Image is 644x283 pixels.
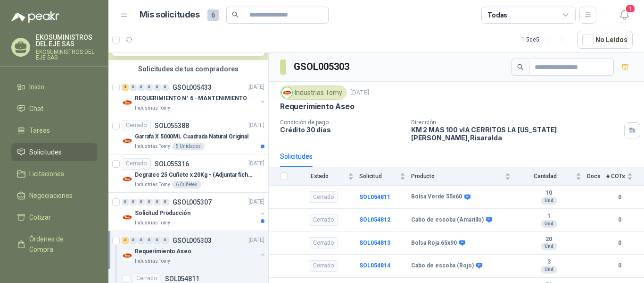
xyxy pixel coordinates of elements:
p: SOL054811 [165,275,199,282]
p: Industrias Tomy [135,143,170,150]
p: Degratec 25 Cuñete x 20Kg - (Adjuntar ficha técnica) [135,171,252,180]
span: 1 [625,4,636,13]
div: 0 [122,199,129,206]
div: 0 [162,237,169,244]
div: Und [541,197,557,205]
div: Industrias Tomy [280,86,347,100]
p: SOL055316 [155,161,189,167]
div: 0 [146,84,153,91]
span: Solicitud [359,173,398,180]
div: 0 [130,84,137,91]
b: 0 [606,215,633,224]
th: Estado [293,167,359,186]
a: SOL054813 [359,240,390,246]
span: Tareas [29,125,50,136]
div: Cerrado [309,214,338,226]
p: Garrafa X 5000ML Cuadrada Natural Original [135,132,248,141]
p: Requerimiento Aseo [135,247,191,256]
div: 0 [130,199,137,206]
img: Company Logo [122,135,133,146]
img: Company Logo [282,87,292,98]
b: 0 [606,239,633,248]
h3: GSOL005303 [294,60,351,74]
b: Cabo de escoba (Amarillo) [411,216,484,224]
div: 0 [146,199,153,206]
span: # COTs [606,173,625,180]
b: 0 [606,193,633,202]
p: [DATE] [248,236,264,245]
div: 0 [162,199,169,206]
a: Órdenes de Compra [11,230,97,258]
a: 4 0 0 0 0 0 GSOL005433[DATE] Company LogoREQUERIMIENTO N° 6 - MANTENIMIENTOIndustrias Tomy [122,82,266,112]
a: Licitaciones [11,165,97,183]
b: Bolsa Verde 55x60 [411,193,462,201]
p: Industrias Tomy [135,219,170,227]
p: [DATE] [248,121,264,130]
a: SOL054812 [359,216,390,223]
a: SOL054811 [359,194,390,200]
div: 2 [122,237,129,244]
a: Solicitudes [11,143,97,161]
th: Docs [587,167,606,186]
span: Cantidad [516,173,574,180]
b: SOL054814 [359,262,390,269]
a: 0 0 0 0 0 0 GSOL005307[DATE] Company LogoSolicitud ProducciónIndustrias Tomy [122,197,266,227]
p: EKOSUMINISTROS DEL EJE SAS [36,34,97,47]
b: 3 [516,258,581,266]
div: Und [541,243,557,250]
p: [DATE] [248,159,264,168]
div: Cerrado [309,260,338,272]
div: Cerrado [309,237,338,249]
p: [DATE] [248,83,264,92]
span: Chat [29,103,43,114]
span: search [517,64,524,70]
div: Und [541,266,557,274]
p: SOL055388 [155,122,189,129]
a: CerradoSOL055316[DATE] Company LogoDegratec 25 Cuñete x 20Kg - (Adjuntar ficha técnica)Industrias... [108,154,268,193]
div: 0 [138,84,145,91]
p: Industrias Tomy [135,104,170,112]
p: GSOL005303 [173,237,212,244]
p: KM 2 MAS 100 vIA CERRITOS LA [US_STATE] [PERSON_NAME] , Risaralda [411,126,620,142]
div: Und [541,220,557,228]
div: 0 [154,199,161,206]
span: Órdenes de Compra [29,234,88,255]
div: Cerrado [122,158,151,170]
th: Solicitud [359,167,411,186]
p: Dirección [411,119,620,126]
div: Cerrado [309,191,338,203]
a: 2 0 0 0 0 0 GSOL005303[DATE] Company LogoRequerimiento AseoIndustrias Tomy [122,235,266,265]
div: 0 [138,199,145,206]
span: search [232,11,239,18]
img: Company Logo [122,97,133,108]
p: Solicitud Producción [135,209,190,218]
th: Producto [411,167,516,186]
p: [DATE] [350,88,369,97]
b: Cabo de escoba (Rojo) [411,262,474,270]
button: No Leídos [577,31,633,49]
span: Inicio [29,82,44,92]
div: Cerrado [122,120,151,131]
span: Negociaciones [29,190,73,201]
button: 1 [616,7,633,24]
div: Solicitudes de tus compradores [108,60,268,78]
th: # COTs [606,167,644,186]
div: 0 [146,237,153,244]
div: 1 - 5 de 5 [521,32,570,47]
a: Chat [11,100,97,118]
span: 6 [207,9,219,21]
div: 0 [162,84,169,91]
p: EKOSUMINISTROS DEL EJE SAS [36,49,97,60]
span: Producto [411,173,503,180]
a: CerradoSOL055388[DATE] Company LogoGarrafa X 5000ML Cuadrada Natural OriginalIndustrias Tomy5 Uni... [108,116,268,154]
p: Condición de pago [280,119,404,126]
div: 6 Cuñetes [172,181,201,189]
p: REQUERIMIENTO N° 6 - MANTENIMIENTO [135,94,247,103]
div: 0 [154,84,161,91]
b: 0 [606,261,633,270]
a: Negociaciones [11,187,97,205]
div: 0 [130,237,137,244]
p: Requerimiento Aseo [280,102,355,111]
